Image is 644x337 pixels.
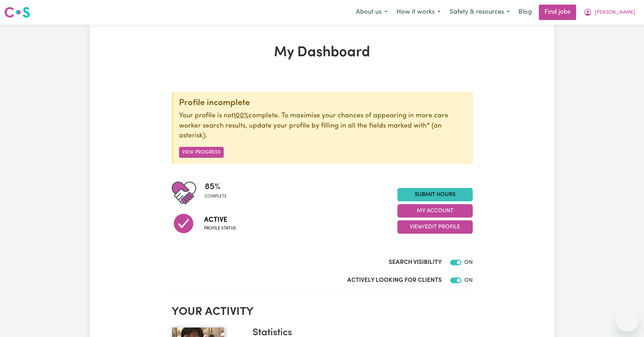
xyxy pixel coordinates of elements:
button: About us [351,5,392,20]
span: [PERSON_NAME] [595,9,635,17]
a: Blog [514,5,536,20]
a: Find jobs [539,5,576,20]
span: 85 % [205,181,227,193]
h2: Your activity [172,305,473,319]
div: Profile incomplete [179,98,467,108]
button: My Account [579,5,640,20]
span: ON [464,260,473,265]
h1: My Dashboard [172,44,473,61]
span: Active [204,215,236,225]
u: 100% [234,112,249,119]
img: Careseekers logo [4,6,30,19]
a: Careseekers logo [4,4,30,20]
button: My Account [397,204,473,218]
button: View Progress [179,147,224,158]
label: Search Visibility [389,258,442,267]
iframe: Button to launch messaging window [616,309,638,331]
span: Profile status [204,225,236,232]
label: Actively Looking for Clients [347,276,442,285]
span: ON [464,278,473,283]
p: Your profile is not complete. To maximise your chances of appearing in more care worker search re... [179,111,467,141]
a: Submit Hours [397,188,473,201]
div: Profile completeness: 85% [205,181,232,205]
button: How it works [392,5,445,20]
span: complete [205,193,227,200]
button: View/Edit Profile [397,220,473,234]
button: Safety & resources [445,5,514,20]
